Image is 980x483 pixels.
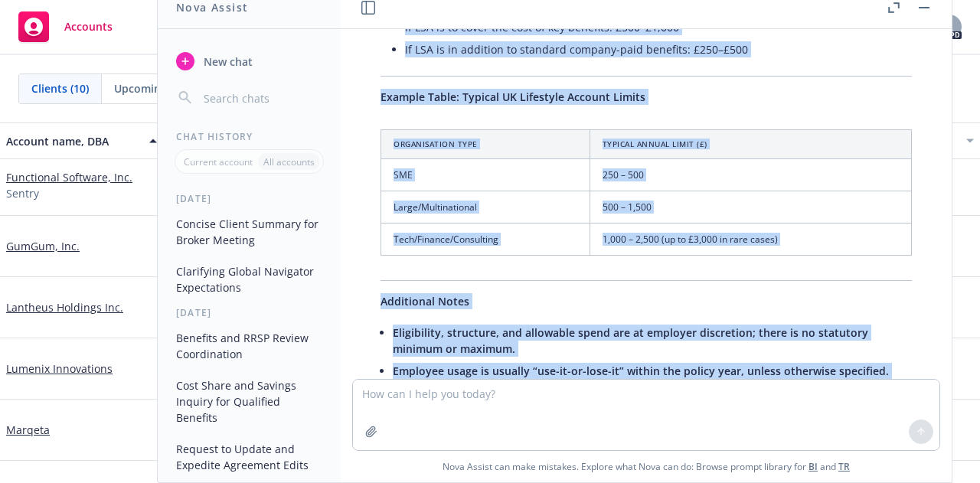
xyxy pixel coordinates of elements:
p: All accounts [263,155,315,168]
a: Functional Software, Inc. [6,169,132,185]
span: Clients (10) [31,80,89,96]
button: Concise Client Summary for Broker Meeting [170,211,328,253]
a: BI [808,460,818,473]
button: Cost Share and Savings Inquiry for Qualified Benefits [170,373,328,430]
button: Request to Update and Expedite Agreement Edits [170,436,328,478]
div: [DATE] [158,306,341,319]
span: Nova Assist can make mistakes. Explore what Nova can do: Browse prompt library for and [347,451,946,482]
td: Large/Multinational [381,191,590,224]
div: Chat History [158,130,341,143]
td: 500 – 1,500 [590,191,911,224]
input: Search chats [201,87,322,109]
button: Clarifying Global Navigator Expectations [170,259,328,300]
li: If LSA is in addition to standard company-paid benefits: £250–£500 [405,38,912,60]
button: New chat [170,47,328,75]
td: 1,000 – 2,500 (up to £3,000 in rare cases) [590,224,911,256]
a: Lumenix Innovations [6,361,113,377]
a: Accounts [12,5,119,48]
span: Eligibility, structure, and allowable spend are at employer discretion; there is no statutory min... [393,325,868,356]
button: Benefits and RRSP Review Coordination [170,325,328,367]
span: Example Table: Typical UK Lifestyle Account Limits [381,90,645,104]
span: Sentry [6,185,39,201]
div: [DATE] [158,192,341,205]
td: Tech/Finance/Consulting [381,224,590,256]
span: Additional Notes [381,294,469,308]
span: Accounts [64,21,113,33]
a: Lantheus Holdings Inc. [6,299,123,315]
span: New chat [201,54,253,70]
td: 250 – 500 [590,158,911,191]
div: Account name, DBA [6,133,140,149]
a: GumGum, Inc. [6,238,80,254]
span: Upcoming renewals (0) [114,80,232,96]
td: SME [381,158,590,191]
th: Organisation Type [381,129,590,158]
span: Employee usage is usually “use-it-or-lose-it” within the policy year, unless otherwise specified. [393,364,889,378]
a: Marqeta [6,422,50,438]
th: Typical Annual Limit (£) [590,129,911,158]
a: TR [838,460,850,473]
p: Current account [184,155,253,168]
